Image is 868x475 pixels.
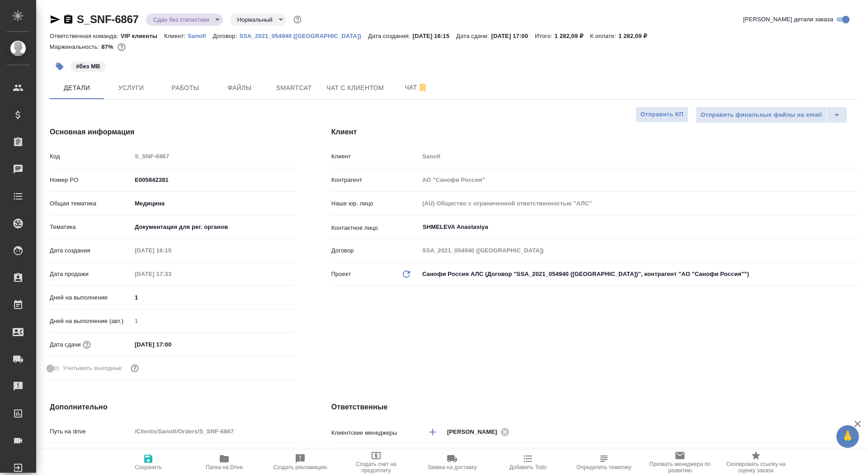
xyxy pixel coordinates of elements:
p: Проект [331,270,351,279]
p: Дата продажи [50,270,132,279]
span: без МВ [70,62,107,70]
button: Отправить финальные файлы на email [696,107,827,123]
p: Клиент: [164,33,188,39]
button: Призвать менеджера по развитию [642,450,718,475]
div: Медицина [132,196,295,211]
input: ✎ Введи что-нибудь [132,291,295,304]
button: Нормальный [235,16,275,24]
button: 140.19 RUB; [116,41,127,53]
p: SSA_2021_054940 ([GEOGRAPHIC_DATA]) [239,33,368,39]
input: Пустое поле [419,244,858,257]
p: Sanofi [188,33,213,39]
p: Итого: [535,33,554,39]
p: Дата сдачи: [456,33,491,39]
p: Клиент [331,152,419,161]
p: Путь на drive [50,427,132,436]
span: Заявка на доставку [428,464,476,470]
p: К оплате: [590,33,618,39]
p: 1 282,09 ₽ [618,33,654,39]
span: Smartcat [272,82,316,94]
p: Код [50,152,132,161]
button: Отправить КП [636,107,689,123]
span: Скопировать ссылку на оценку заказа [723,461,788,474]
span: Определить тематику [576,464,631,470]
div: Сдан без статистики [230,14,286,26]
p: Дней на выполнение [50,293,132,302]
input: Пустое поле [419,173,858,186]
h4: Клиент [331,127,858,138]
p: Маржинальность: [50,43,101,50]
a: S_SNF-6867 [77,13,139,25]
span: [PERSON_NAME] детали заказа [743,15,833,24]
button: Сдан без статистики [151,16,212,24]
span: Добавить Todo [509,464,547,470]
input: Пустое поле [132,150,295,163]
div: Сдан без статистики [146,14,223,26]
p: Наше юр. лицо [331,199,419,208]
span: Работы [164,82,207,94]
button: Скопировать ссылку на оценку заказа [718,450,794,475]
input: Пустое поле [132,267,211,280]
button: Папка на Drive [186,450,262,475]
div: split button [696,107,847,123]
span: Сохранить [135,464,162,470]
span: Чат [395,82,438,93]
p: Тематика [50,223,132,232]
button: Выбери, если сб и вс нужно считать рабочими днями для выполнения заказа. [129,362,141,374]
p: [DATE] 17:00 [491,33,535,39]
div: Санофи Россия АЛС (Договор "SSA_2021_054940 ([GEOGRAPHIC_DATA])", контрагент "АО "Санофи Россия"") [419,266,858,282]
button: Если добавить услуги и заполнить их объемом, то дата рассчитается автоматически [81,339,93,351]
h4: Основная информация [50,127,295,138]
div: Документация для рег. органов [132,219,295,235]
p: Контактное лицо [331,223,419,233]
span: [PERSON_NAME] [447,427,503,437]
span: Призвать менеджера по развитию [647,461,712,474]
input: Пустое поле [132,425,295,438]
span: Файлы [218,82,261,94]
button: Скопировать ссылку для ЯМессенджера [50,14,61,25]
div: VIP клиенты [419,447,858,463]
div: [PERSON_NAME] [447,426,512,437]
button: Определить тематику [566,450,642,475]
p: #без МВ [76,62,100,71]
p: 1 282,09 ₽ [555,33,590,39]
span: Папка на Drive [206,464,243,470]
span: Отправить финальные файлы на email [701,110,822,120]
input: Пустое поле [419,150,858,163]
p: VIP клиенты [121,33,164,39]
p: 87% [101,43,115,50]
h4: Ответственные [331,402,858,413]
p: Договор [331,246,419,255]
p: Договор: [213,33,240,39]
p: Номер PO [50,176,132,185]
span: Услуги [109,82,153,94]
a: Sanofi [188,32,213,39]
span: Чат с клиентом [326,82,384,94]
span: Учитывать выходные [63,364,122,373]
h4: Дополнительно [50,402,295,413]
span: Создать счет на предоплату [344,461,409,474]
input: ✎ Введи что-нибудь [132,448,295,461]
button: Скопировать ссылку [63,14,74,25]
button: Добавить тэг [50,57,70,76]
p: Дата создания [50,246,132,255]
p: Дней на выполнение (авт.) [50,317,132,326]
p: Общая тематика [50,199,132,208]
span: 🙏 [840,427,855,446]
input: Пустое поле [132,314,295,328]
button: Заявка на доставку [414,450,490,475]
input: Пустое поле [132,244,211,257]
p: Дата сдачи [50,340,81,349]
button: Сохранить [110,450,186,475]
input: Пустое поле [419,197,858,210]
p: Клиентские менеджеры [331,428,419,437]
p: Контрагент [331,176,419,185]
span: Отправить КП [641,109,684,120]
p: Дата создания: [368,33,412,39]
input: ✎ Введи что-нибудь [132,338,211,351]
button: 🙏 [836,425,859,448]
span: Детали [55,82,99,94]
p: [DATE] 16:15 [412,33,456,39]
button: Создать рекламацию [262,450,338,475]
p: Ответственная команда: [50,33,121,39]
